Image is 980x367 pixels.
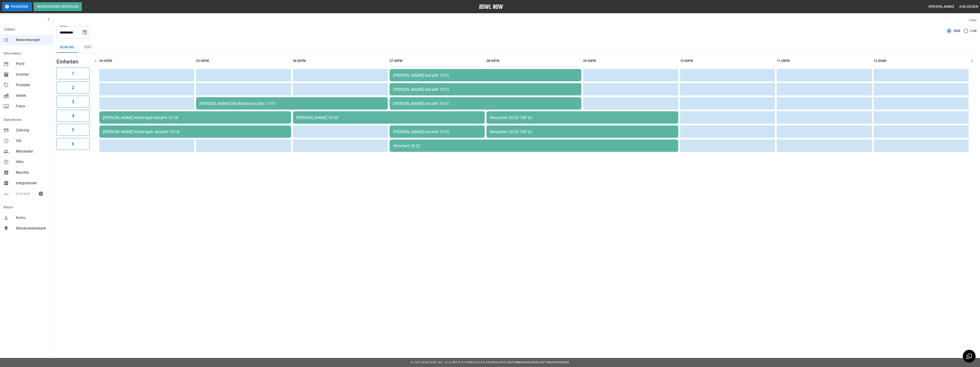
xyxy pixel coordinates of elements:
div: Reisacher 20-22 15P 2x [490,129,675,134]
button: Bowling [57,42,78,53]
th: 06:00PM [293,55,388,67]
button: 1 [57,67,90,79]
button: test [78,42,98,53]
h5: Einheiten [57,58,90,65]
th: 10:00PM [680,55,775,67]
h6: 2 [72,84,74,91]
span: Integrationen [16,181,49,186]
div: [PERSON_NAME] bezahlt 19-20 [393,129,481,134]
button: 6 [57,138,90,150]
h6: 6 [72,140,74,147]
span: Grid [954,28,960,34]
button: 5 [57,124,90,136]
span: Konto [16,215,49,220]
span: Reservierungen [16,37,49,43]
th: 11:00PM [777,55,872,67]
button: Reservierung erstellen [34,2,82,11]
div: [PERSON_NAME] bezahlt 19-21 [393,87,578,92]
div: Reisacher 20-22 15P 2x [490,115,675,120]
button: [PERSON_NAME] [927,3,956,11]
th: 04:00PM [99,55,194,67]
table: sticky table [98,53,970,154]
th: 08:00PM [486,55,581,67]
div: [PERSON_NAME] 18-20 [296,115,481,120]
button: 4 [57,110,90,122]
th: 07:00PM [390,55,484,67]
button: Ausloggen [957,3,980,11]
span: List [971,28,976,34]
span: Wissensdatenbank [16,226,49,231]
span: Std [16,138,49,143]
h6: 4 [72,112,74,119]
div: Weichart 19-22 [393,143,675,148]
th: 09:00PM [583,55,678,67]
button: 3 [57,96,90,108]
span: Fotos [16,104,49,109]
div: [PERSON_NAME] bezahlt 19-21 [393,101,578,106]
div: [PERSON_NAME] Kindergeb. bezahlt 16-18 [103,129,288,134]
span: © 2022 BowlNow, Inc. Alle Rechte vorbehalten. [411,361,486,364]
span: Zahlung [16,128,49,133]
h6: 5 [72,126,74,133]
span: Artikel [16,93,49,98]
button: 2 [57,82,90,93]
th: 12:00AM [874,55,969,67]
span: Mitarbeiter [16,149,49,154]
img: logo [479,4,503,9]
h6: 1 [72,70,74,77]
h6: 3 [72,98,74,105]
button: Pausieren [2,2,32,11]
span: Produkte [16,82,49,88]
span: Berichte [16,170,49,175]
th: 05:00PM [196,55,291,67]
span: Profil [16,61,49,67]
button: Choose date, selected date is 26. Sep. 2025 [80,28,89,37]
a: Geschäftsbedingungen [531,361,569,364]
span: Hilfe [16,159,49,165]
div: [PERSON_NAME] Kindergeb bezahlt 16-18 [103,115,288,120]
a: Datenschutz-Bestimmungen [486,361,531,364]
span: Inventar [16,72,49,77]
div: [PERSON_NAME] bezahlt 19-21 [393,73,578,78]
div: [PERSON_NAME] Mit Bande bezahlt 17-19 [200,101,384,106]
div: inventory tabs [57,42,976,53]
label: View [969,18,976,22]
